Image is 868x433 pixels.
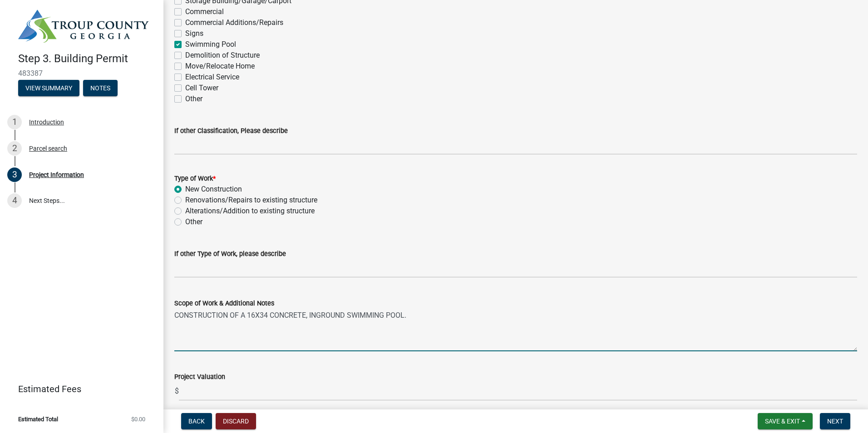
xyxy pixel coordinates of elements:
[18,52,156,65] h4: Step 3. Building Permit
[29,172,84,178] div: Project Information
[174,382,179,401] span: $
[185,61,255,72] label: Move/Relocate Home
[827,418,843,425] span: Next
[185,72,239,83] label: Electrical Service
[188,418,205,425] span: Back
[185,17,283,28] label: Commercial Additions/Repairs
[7,167,22,182] div: 3
[758,413,813,429] button: Save & Exit
[185,93,202,104] label: Other
[29,145,67,152] div: Parcel search
[18,416,58,422] span: Estimated Total
[83,80,118,96] button: Notes
[131,416,145,422] span: $0.00
[185,184,242,195] label: New Construction
[185,39,236,50] label: Swimming Pool
[7,380,149,398] a: Estimated Fees
[216,413,256,429] button: Discard
[185,6,224,17] label: Commercial
[174,128,288,134] label: If other Classification, Please describe
[18,69,145,78] span: 483387
[765,418,800,425] span: Save & Exit
[174,374,225,380] label: Project Valuation
[18,85,79,92] wm-modal-confirm: Summary
[185,28,203,39] label: Signs
[185,216,202,227] label: Other
[83,85,118,92] wm-modal-confirm: Notes
[7,193,22,208] div: 4
[820,413,850,429] button: Next
[174,176,216,182] label: Type of Work
[18,10,149,43] img: Troup County, Georgia
[185,50,260,61] label: Demolition of Structure
[181,413,212,429] button: Back
[29,119,64,125] div: Introduction
[185,195,317,206] label: Renovations/Repairs to existing structure
[185,83,218,93] label: Cell Tower
[185,206,315,216] label: Alterations/Addition to existing structure
[7,141,22,156] div: 2
[7,115,22,129] div: 1
[18,80,79,96] button: View Summary
[174,251,286,257] label: If other Type of Work, please describe
[174,300,274,307] label: Scope of Work & Additional Notes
